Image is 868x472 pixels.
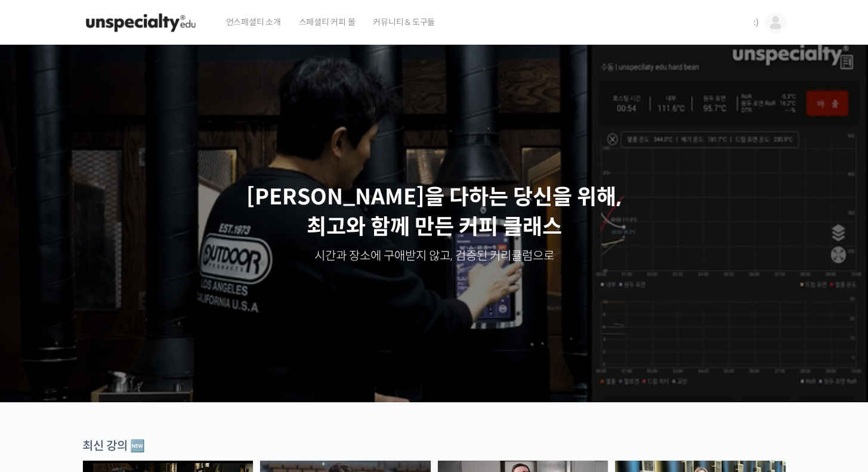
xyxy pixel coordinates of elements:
span: :) [753,17,759,28]
p: 시간과 장소에 구애받지 않고, 검증된 커리큘럼으로 [12,248,857,265]
p: [PERSON_NAME]을 다하는 당신을 위해, 최고와 함께 만든 커피 클래스 [12,182,857,243]
div: 최신 강의 🆕 [82,438,786,454]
